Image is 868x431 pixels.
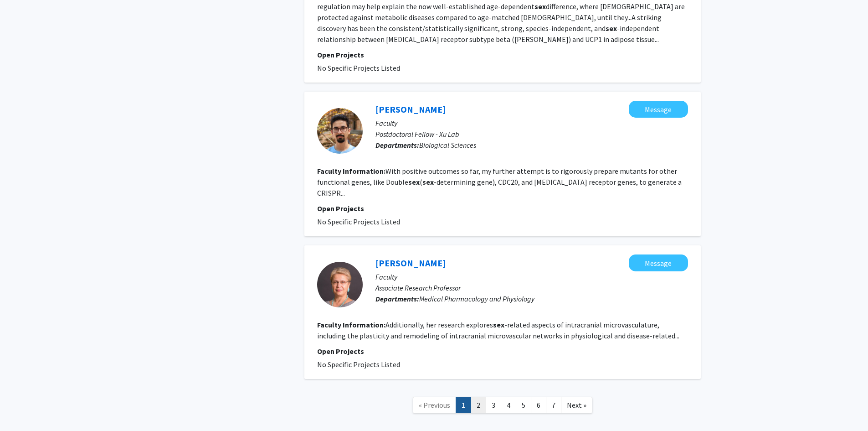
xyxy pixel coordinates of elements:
b: Faculty Information: [317,166,385,176]
span: Biological Sciences [419,140,476,150]
button: Message Olga Glinskii [629,254,688,271]
a: 3 [486,397,501,413]
a: [PERSON_NAME] [375,104,446,115]
span: Medical Pharmacology and Physiology [419,294,534,303]
a: 2 [471,397,486,413]
span: Next » [567,400,586,410]
p: Faculty [375,271,688,282]
span: No Specific Projects Listed [317,63,400,73]
fg-read-more: Additionally, her research explores -related aspects of intracranial microvasculature, including ... [317,320,679,340]
b: sex [408,177,420,187]
b: sex [422,177,434,187]
span: No Specific Projects Listed [317,217,400,226]
span: No Specific Projects Listed [317,360,400,369]
p: Associate Research Professor [375,282,688,293]
iframe: Chat [7,390,39,424]
p: Open Projects [317,203,688,214]
a: 6 [531,397,546,413]
b: Departments: [375,140,419,150]
nav: Page navigation [304,388,701,425]
a: [PERSON_NAME] [375,257,446,269]
p: Postdoctoral Fellow - Xu Lab [375,129,688,140]
p: Open Projects [317,346,688,357]
b: Faculty Information: [317,320,385,329]
b: Departments: [375,294,419,303]
a: 7 [546,397,561,413]
p: Open Projects [317,49,688,60]
a: 4 [501,397,516,413]
b: sex [493,320,504,329]
b: sex [606,24,617,33]
a: 1 [456,397,471,413]
a: 5 [516,397,531,413]
a: Next [561,397,592,413]
b: sex [534,2,546,11]
button: Message Swatantra Neupane [629,101,688,118]
a: Previous Page [413,397,456,413]
fg-read-more: With positive outcomes so far, my further attempt is to rigorously prepare mutants for other func... [317,166,682,197]
span: « Previous [419,400,450,410]
p: Faculty [375,118,688,129]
